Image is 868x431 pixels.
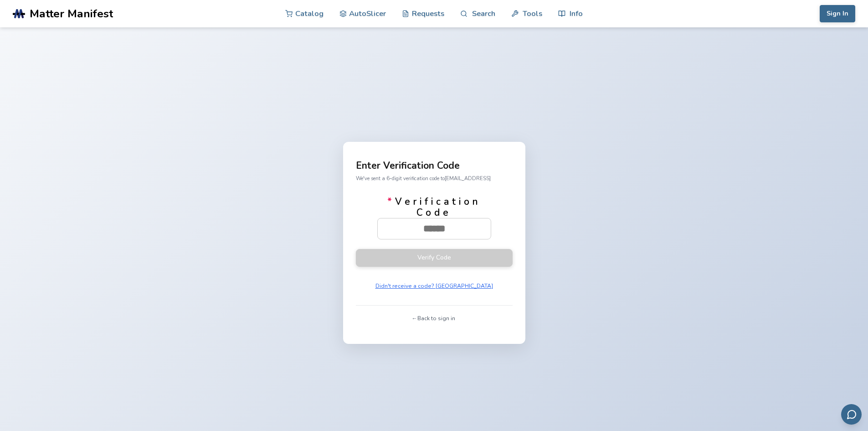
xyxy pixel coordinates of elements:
[356,174,513,183] p: We've sent a 6-digit verification code to [EMAIL_ADDRESS]
[841,404,862,425] button: Send feedback via email
[410,312,458,325] button: ← Back to sign in
[378,218,491,239] input: *Verification Code
[377,196,491,239] label: Verification Code
[30,7,113,20] span: Matter Manifest
[372,280,496,292] button: Didn't receive a code? [GEOGRAPHIC_DATA]
[820,5,855,22] button: Sign In
[356,249,513,267] button: Verify Code
[356,161,513,171] p: Enter Verification Code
